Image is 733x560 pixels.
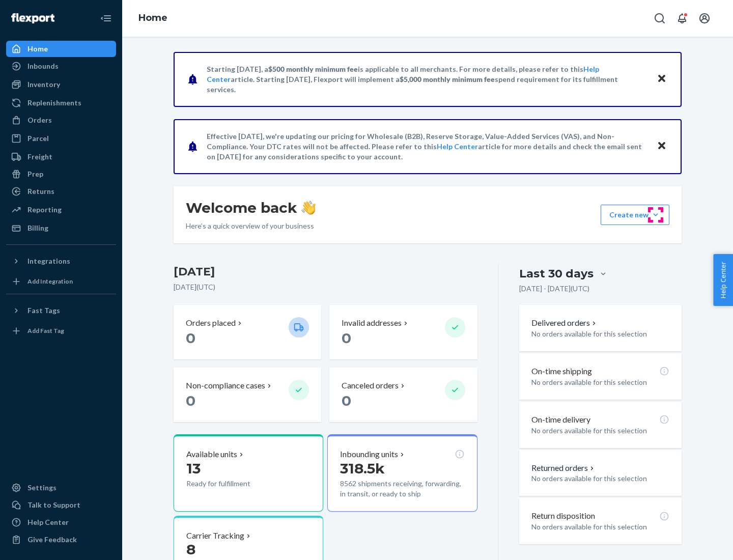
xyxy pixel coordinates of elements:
[342,392,351,409] span: 0
[531,473,669,484] p: No orders available for this selection
[186,329,195,347] span: 0
[174,368,321,422] button: Non-compliance cases 0
[531,329,669,339] p: No orders available for this selection
[531,377,669,387] p: No orders available for this selection
[130,4,176,33] ol: breadcrumbs
[27,44,48,54] div: Home
[186,221,316,231] p: Here’s a quick overview of your business
[27,169,43,179] div: Prep
[694,8,715,29] button: Open account menu
[186,449,237,460] p: Available units
[6,497,116,513] a: Talk to Support
[27,152,52,162] div: Freight
[186,541,195,558] span: 8
[531,510,595,522] p: Return disposition
[186,392,195,409] span: 0
[6,273,116,290] a: Add Integration
[186,460,201,477] span: 13
[6,149,116,165] a: Freight
[6,58,116,74] a: Inbounds
[329,305,477,359] button: Invalid addresses 0
[6,253,116,269] button: Integrations
[327,434,477,512] button: Inbounding units318.5k8562 shipments receiving, forwarding, in transit, or ready to ship
[6,112,116,128] a: Orders
[6,41,116,57] a: Home
[301,201,316,215] img: hand-wave emoji
[186,199,316,217] h1: Welcome back
[6,323,116,339] a: Add Fast Tag
[519,284,589,294] p: [DATE] - [DATE] ( UTC )
[400,75,495,83] span: $5,000 monthly minimum fee
[27,500,80,510] div: Talk to Support
[342,317,402,329] p: Invalid addresses
[531,317,598,329] button: Delivered orders
[6,220,116,236] a: Billing
[207,131,647,162] p: Effective [DATE], we're updating our pricing for Wholesale (B2B), Reserve Storage, Value-Added Se...
[6,130,116,147] a: Parcel
[342,380,399,391] p: Canceled orders
[27,205,62,215] div: Reporting
[342,329,351,347] span: 0
[340,479,464,499] p: 8562 shipments receiving, forwarding, in transit, or ready to ship
[6,202,116,218] a: Reporting
[437,142,478,151] a: Help Center
[6,514,116,530] a: Help Center
[27,79,60,90] div: Inventory
[6,183,116,200] a: Returns
[207,64,647,95] p: Starting [DATE], a is applicable to all merchants. For more details, please refer to this article...
[27,326,64,335] div: Add Fast Tag
[6,76,116,93] a: Inventory
[650,8,670,29] button: Open Search Box
[6,480,116,496] a: Settings
[174,305,321,359] button: Orders placed 0
[27,277,73,286] div: Add Integration
[186,380,265,391] p: Non-compliance cases
[6,166,116,182] a: Prep
[519,266,594,282] div: Last 30 days
[27,256,70,266] div: Integrations
[27,115,52,125] div: Orders
[531,462,596,474] button: Returned orders
[340,460,385,477] span: 318.5k
[27,483,57,493] div: Settings
[96,8,116,29] button: Close Navigation
[340,449,398,460] p: Inbounding units
[27,223,48,233] div: Billing
[27,535,77,545] div: Give Feedback
[186,530,244,542] p: Carrier Tracking
[672,8,692,29] button: Open notifications
[531,522,669,532] p: No orders available for this selection
[186,479,280,489] p: Ready for fulfillment
[531,366,592,377] p: On-time shipping
[531,414,590,426] p: On-time delivery
[138,12,167,23] a: Home
[713,254,733,306] button: Help Center
[268,65,358,73] span: $500 monthly minimum fee
[6,302,116,319] button: Fast Tags
[329,368,477,422] button: Canceled orders 0
[174,282,477,292] p: [DATE] ( UTC )
[27,61,59,71] div: Inbounds
[27,186,54,197] div: Returns
[174,434,323,512] button: Available units13Ready for fulfillment
[27,305,60,316] div: Fast Tags
[186,317,236,329] p: Orders placed
[27,517,69,527] div: Help Center
[11,13,54,23] img: Flexport logo
[6,95,116,111] a: Replenishments
[601,205,669,225] button: Create new
[655,72,668,87] button: Close
[655,139,668,154] button: Close
[27,98,81,108] div: Replenishments
[6,531,116,548] button: Give Feedback
[27,133,49,144] div: Parcel
[531,426,669,436] p: No orders available for this selection
[174,264,477,280] h3: [DATE]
